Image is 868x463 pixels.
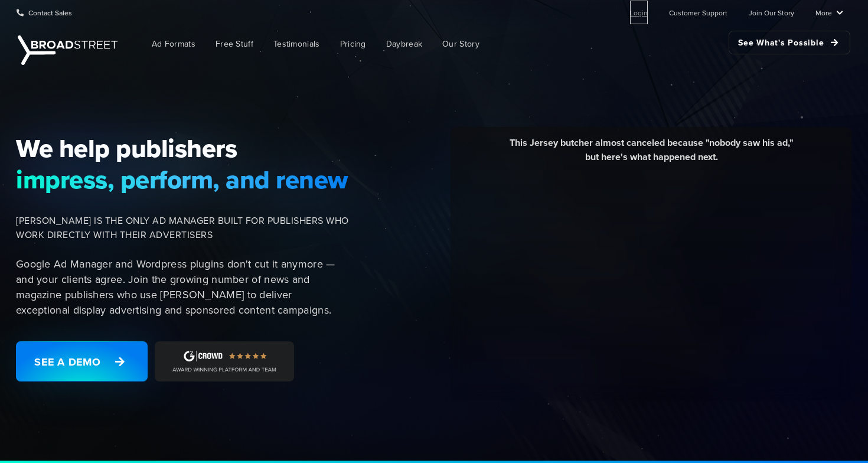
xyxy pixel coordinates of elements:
[442,38,479,50] span: Our Story
[124,25,850,63] nav: Main
[152,38,195,50] span: Ad Formats
[273,38,320,50] span: Testimonials
[630,1,648,24] a: Login
[16,133,349,164] span: We help publishers
[16,341,148,382] a: See a Demo
[815,1,843,24] a: More
[729,31,850,54] a: See What's Possible
[331,31,375,57] a: Pricing
[340,38,366,50] span: Pricing
[433,31,488,57] a: Our Story
[18,35,118,65] img: Broadstreet | The Ad Manager for Small Publishers
[377,31,431,57] a: Daybreak
[669,1,727,24] a: Customer Support
[749,1,794,24] a: Join Our Story
[17,1,72,24] a: Contact Sales
[265,31,329,57] a: Testimonials
[16,214,349,242] span: [PERSON_NAME] IS THE ONLY AD MANAGER BUILT FOR PUBLISHERS WHO WORK DIRECTLY WITH THEIR ADVERTISERS
[459,173,843,389] iframe: YouTube video player
[207,31,262,57] a: Free Stuff
[216,38,253,50] span: Free Stuff
[386,38,422,50] span: Daybreak
[16,164,349,195] span: impress, perform, and renew
[459,136,843,173] div: This Jersey butcher almost canceled because "nobody saw his ad," but here's what happened next.
[16,256,349,318] p: Google Ad Manager and Wordpress plugins don't cut it anymore — and your clients agree. Join the g...
[143,31,204,57] a: Ad Formats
